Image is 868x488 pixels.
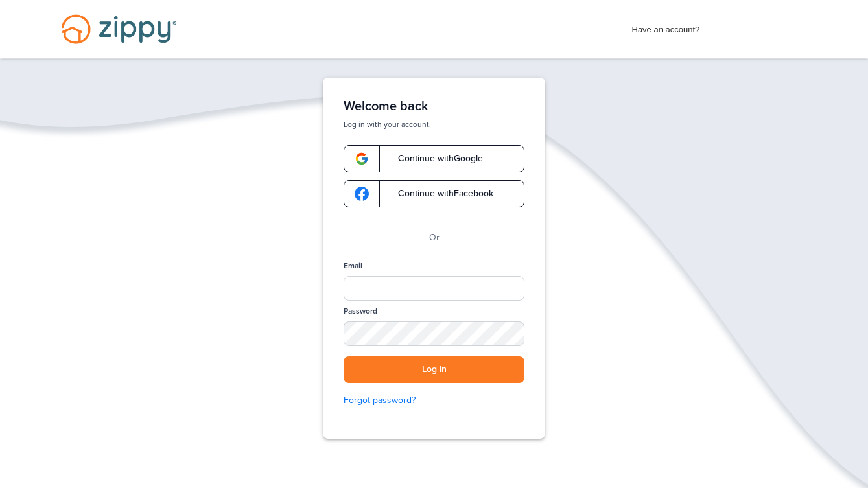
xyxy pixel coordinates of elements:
[344,276,524,301] input: Email
[385,189,493,198] span: Continue with Facebook
[385,154,483,163] span: Continue with Google
[344,145,524,172] a: google-logoContinue withGoogle
[355,152,369,166] img: google-logo
[344,393,524,408] a: Forgot password?
[344,356,524,383] button: Log in
[344,119,524,130] p: Log in with your account.
[344,99,524,114] h1: Welcome back
[344,180,524,207] a: google-logoContinue withFacebook
[344,321,524,346] input: Password
[355,187,369,201] img: google-logo
[344,261,362,272] label: Email
[344,306,377,317] label: Password
[429,231,440,245] p: Or
[632,16,700,37] span: Have an account?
